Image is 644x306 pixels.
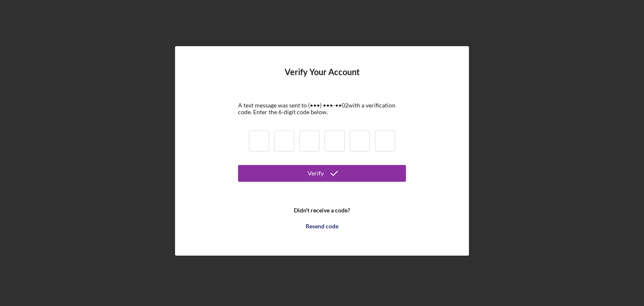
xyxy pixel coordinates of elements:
[238,218,406,235] button: Resend code
[238,102,406,115] div: A text message was sent to (•••) •••-•• 02 with a verification code. Enter the 6-digit code below.
[308,165,324,182] div: Verify
[294,207,350,214] b: Didn't receive a code?
[238,165,406,182] button: Verify
[306,218,338,235] div: Resend code
[285,67,360,89] h4: Verify Your Account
